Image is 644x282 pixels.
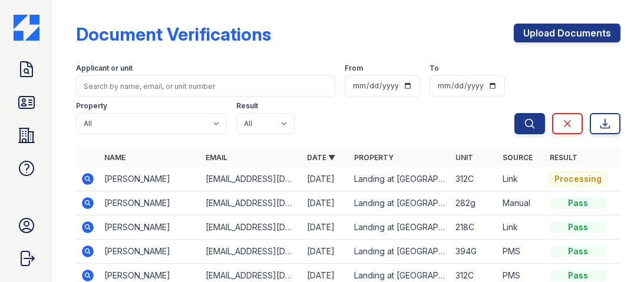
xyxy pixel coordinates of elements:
[201,191,302,215] td: [EMAIL_ADDRESS][DOMAIN_NAME]
[100,215,201,240] td: [PERSON_NAME]
[100,167,201,191] td: [PERSON_NAME]
[550,221,606,233] div: Pass
[451,191,498,215] td: 282g
[302,167,349,191] td: [DATE]
[104,153,126,162] a: Name
[550,153,577,162] a: Result
[550,172,606,186] div: Processing
[201,240,302,264] td: [EMAIL_ADDRESS][DOMAIN_NAME]
[451,240,498,264] td: 394G
[550,270,606,281] div: Pass
[76,75,335,97] input: Search by name, email, or unit number
[550,197,606,209] div: Pass
[76,101,107,111] label: Property
[302,215,349,240] td: [DATE]
[498,240,545,264] td: PMS
[514,24,620,42] a: Upload Documents
[354,153,394,162] a: Property
[349,240,451,264] td: Landing at [GEOGRAPHIC_DATA]
[595,235,632,270] iframe: chat widget
[455,153,473,162] a: Unit
[302,191,349,215] td: [DATE]
[498,191,545,215] td: Manual
[498,215,545,240] td: Link
[201,215,302,240] td: [EMAIL_ADDRESS][DOMAIN_NAME]
[451,215,498,240] td: 218C
[349,215,451,240] td: Landing at [GEOGRAPHIC_DATA]
[503,153,533,162] a: Source
[307,153,335,162] a: Date ▼
[76,24,271,45] div: Document Verifications
[201,167,302,191] td: [EMAIL_ADDRESS][DOMAIN_NAME]
[349,167,451,191] td: Landing at [GEOGRAPHIC_DATA]
[345,64,363,73] label: From
[100,240,201,264] td: [PERSON_NAME]
[498,167,545,191] td: Link
[206,153,227,162] a: Email
[430,64,439,73] label: To
[550,245,606,257] div: Pass
[14,15,39,41] img: CE_Icon_Blue-c292c112584629df590d857e76928e9f676e5b41ef8f769ba2f05ee15b207248.png
[236,101,258,111] label: Result
[76,64,133,73] label: Applicant or unit
[349,191,451,215] td: Landing at [GEOGRAPHIC_DATA]
[451,167,498,191] td: 312C
[302,240,349,264] td: [DATE]
[100,191,201,215] td: [PERSON_NAME]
